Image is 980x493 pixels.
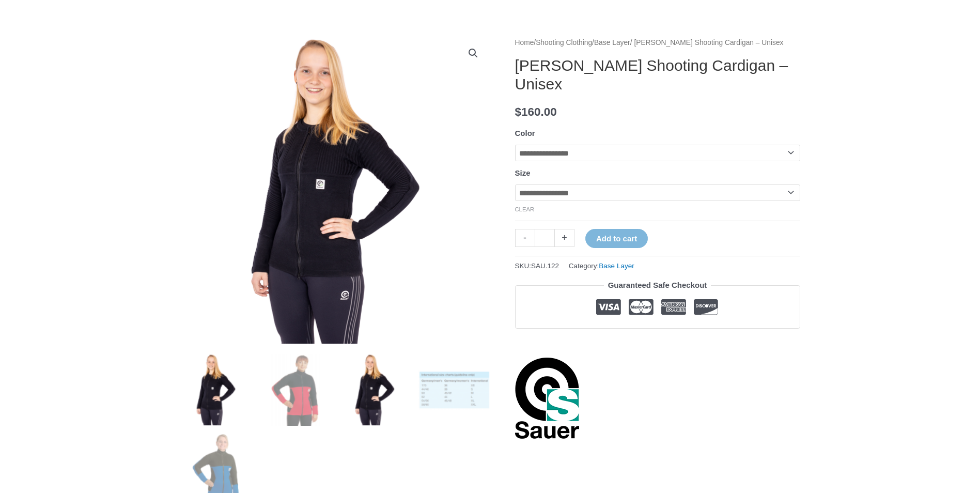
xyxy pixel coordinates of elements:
[464,44,483,63] a: View full-screen image gallery
[569,259,634,272] span: Category:
[515,56,800,94] h1: [PERSON_NAME] Shooting Cardigan – Unisex
[555,229,574,247] a: +
[536,39,592,47] a: Shooting Clothing
[515,168,531,177] label: Size
[515,336,800,349] iframe: Customer reviews powered by Trustpilot
[515,105,522,118] span: $
[515,259,559,272] span: SKU:
[515,206,535,212] a: Clear options
[259,354,331,426] img: Sauer Shooting Cardigan - Unisex - Image 2
[531,262,559,270] span: SAU.122
[515,129,535,137] label: Color
[339,354,411,426] img: Sauer Shooting Cardigan - Unisex - Image 3
[599,262,634,270] a: Base Layer
[515,229,535,247] a: -
[604,278,711,292] legend: Guaranteed Safe Checkout
[515,105,557,118] bdi: 160.00
[180,36,490,346] img: Sauer Shooting Cardigan - Unisex - Image 3
[418,354,490,426] img: Sauer Shooting Cardigan - Unisex - Image 4
[535,229,555,247] input: Product quantity
[515,36,800,50] nav: Breadcrumb
[594,39,630,47] a: Base Layer
[585,229,648,248] button: Add to cart
[180,354,252,426] img: Sauer Shooting Cardigan - Unisex
[515,39,534,47] a: Home
[515,357,580,439] a: Sauer Shooting Sportswear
